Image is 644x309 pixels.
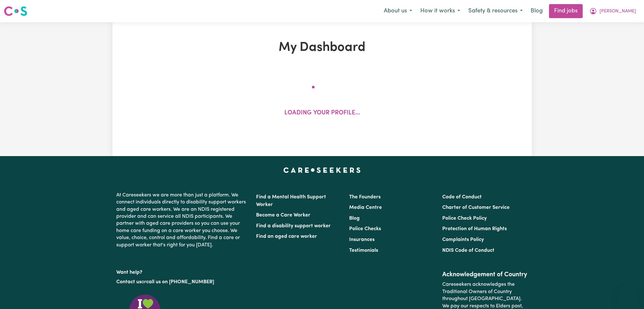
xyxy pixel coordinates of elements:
h1: My Dashboard [186,40,458,55]
a: Police Check Policy [442,216,487,221]
a: NDIS Code of Conduct [442,248,494,253]
a: Find a Mental Health Support Worker [256,195,326,207]
span: [PERSON_NAME] [600,8,636,15]
p: or [116,276,248,288]
a: Media Centre [349,205,382,210]
h2: Acknowledgement of Country [442,271,528,278]
button: About us [380,4,416,18]
a: Careseekers home page [283,168,361,173]
a: Testimonials [349,248,378,253]
a: Become a Care Worker [256,213,310,218]
p: Loading your profile... [284,109,360,118]
a: Blog [527,4,546,18]
a: Blog [349,216,360,221]
a: Insurances [349,237,375,242]
p: At Careseekers we are more than just a platform. We connect individuals directly to disability su... [116,189,248,251]
a: call us on [PHONE_NUMBER] [146,279,214,285]
a: Protection of Human Rights [442,226,507,231]
a: Contact us [116,279,141,285]
a: Complaints Policy [442,237,484,242]
a: Code of Conduct [442,195,482,200]
button: My Account [585,4,640,18]
a: Careseekers logo [4,4,27,18]
button: How it works [416,4,464,18]
iframe: Button to launch messaging window [619,284,639,304]
a: Find a disability support worker [256,223,331,229]
p: Want help? [116,266,248,276]
img: Careseekers logo [4,5,27,17]
button: Safety & resources [464,4,527,18]
a: The Founders [349,195,381,200]
a: Find jobs [549,4,583,18]
a: Charter of Customer Service [442,205,510,210]
a: Police Checks [349,226,381,231]
a: Find an aged care worker [256,234,317,239]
